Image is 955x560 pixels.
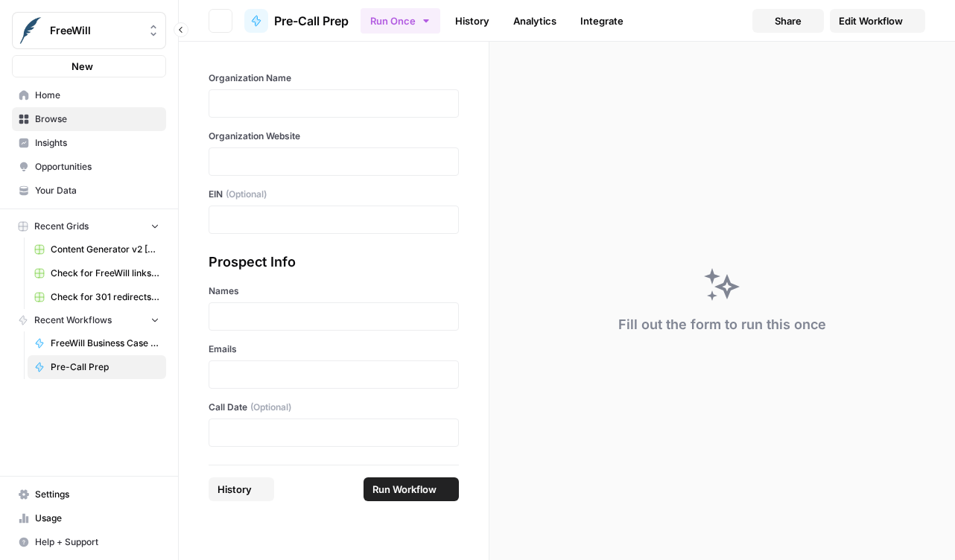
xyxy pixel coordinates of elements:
a: Analytics [504,9,565,33]
span: (Optional) [250,401,291,414]
a: Settings [12,483,166,506]
a: Integrate [571,9,632,33]
span: Check for 301 redirects on page Grid [51,290,159,304]
label: EIN [209,188,459,201]
span: Insights [35,136,159,150]
div: Prospect Info [209,252,459,273]
span: Help + Support [35,535,159,549]
span: (Optional) [226,188,267,201]
span: Pre-Call Prep [274,12,349,30]
button: Share [752,9,824,33]
button: Run Once [361,8,440,34]
a: Opportunities [12,155,166,179]
a: Check for 301 redirects on page Grid [28,285,166,309]
a: History [446,9,498,33]
span: Home [35,89,159,102]
button: Workspace: FreeWill [12,12,166,49]
a: Pre-Call Prep [28,355,166,379]
label: Names [209,284,459,298]
span: Recent Workflows [34,314,112,327]
span: Settings [35,488,159,501]
button: Recent Grids [12,215,166,238]
a: Edit Workflow [830,9,925,33]
span: Check for FreeWill links on partner's external website [51,267,159,280]
a: Usage [12,506,166,530]
span: FreeWill [50,23,140,38]
a: Home [12,83,166,107]
span: History [218,482,252,497]
button: Run Workflow [364,477,459,501]
span: Pre-Call Prep [51,360,159,374]
label: Emails [209,343,459,356]
span: Content Generator v2 [DRAFT] Test All Product Combos [51,243,159,256]
span: Browse [35,112,159,126]
a: Content Generator v2 [DRAFT] Test All Product Combos [28,238,166,261]
a: FreeWill Business Case Generator v2 [28,331,166,355]
label: Organization Name [209,71,459,85]
button: Recent Workflows [12,309,166,331]
button: Help + Support [12,530,166,554]
a: Your Data [12,179,166,203]
span: Opportunities [35,160,159,174]
a: Browse [12,107,166,131]
a: Insights [12,131,166,155]
span: Your Data [35,184,159,197]
button: History [209,477,274,501]
a: Pre-Call Prep [244,9,349,33]
span: New [72,59,93,74]
span: Edit Workflow [839,13,903,28]
button: New [12,55,166,77]
span: Recent Grids [34,220,89,233]
div: Fill out the form to run this once [618,314,826,335]
label: Organization Website [209,130,459,143]
span: FreeWill Business Case Generator v2 [51,337,159,350]
span: Run Workflow [372,482,437,497]
label: Call Date [209,401,459,414]
a: Check for FreeWill links on partner's external website [28,261,166,285]
span: Usage [35,512,159,525]
span: Share [775,13,802,28]
img: FreeWill Logo [17,17,44,44]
